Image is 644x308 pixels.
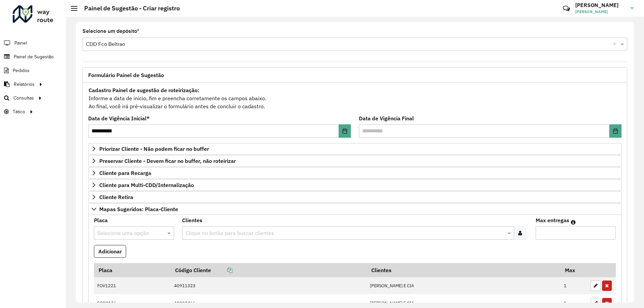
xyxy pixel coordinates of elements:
span: Cliente para Multi-CDD/Internalização [99,182,194,188]
a: Priorizar Cliente - Não podem ficar no buffer [88,143,622,155]
a: Cliente para Recarga [88,167,622,179]
label: Selecione um depósito [83,27,139,35]
span: Clear all [613,40,619,48]
th: Código Cliente [170,263,367,277]
a: Copiar [211,267,232,273]
button: Adicionar [94,245,126,258]
td: 40911323 [170,277,367,295]
em: Máximo de clientes que serão colocados na mesma rota com os clientes informados [571,220,576,225]
button: Choose Date [339,124,351,138]
a: Contato Rápido [559,1,574,16]
label: Clientes [182,216,202,224]
th: Clientes [367,263,560,277]
label: Placa [94,216,108,224]
span: Painel [14,40,27,47]
span: Cliente Retira [99,194,133,200]
label: Data de Vigência Inicial [88,114,150,122]
a: Mapas Sugeridos: Placa-Cliente [88,203,622,215]
span: Relatórios [14,81,35,88]
td: 1 [560,277,587,295]
span: Cliente para Recarga [99,170,151,176]
td: FOV1221 [94,277,170,295]
span: Tático [13,108,25,115]
td: [PERSON_NAME] E CIA [367,277,560,295]
span: Mapas Sugeridos: Placa-Cliente [99,206,178,212]
span: Priorizar Cliente - Não podem ficar no buffer [99,146,209,151]
th: Placa [94,263,170,277]
a: Cliente Retira [88,191,622,203]
span: Formulário Painel de Sugestão [88,72,164,78]
a: Cliente para Multi-CDD/Internalização [88,179,622,191]
label: Max entregas [536,216,569,224]
th: Max [560,263,587,277]
span: Painel de Sugestão [14,53,54,60]
strong: Cadastro Painel de sugestão de roteirização: [89,87,199,94]
h3: [PERSON_NAME] [575,2,626,8]
div: Informe a data de inicio, fim e preencha corretamente os campos abaixo. Ao final, você irá pré-vi... [88,86,622,111]
span: Consultas [13,95,34,102]
button: Choose Date [609,124,622,138]
span: [PERSON_NAME] [575,9,626,15]
a: Preservar Cliente - Devem ficar no buffer, não roteirizar [88,155,622,167]
span: Preservar Cliente - Devem ficar no buffer, não roteirizar [99,158,236,164]
h2: Painel de Sugestão - Criar registro [77,5,180,12]
span: Pedidos [13,67,30,74]
label: Data de Vigência Final [359,114,414,122]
